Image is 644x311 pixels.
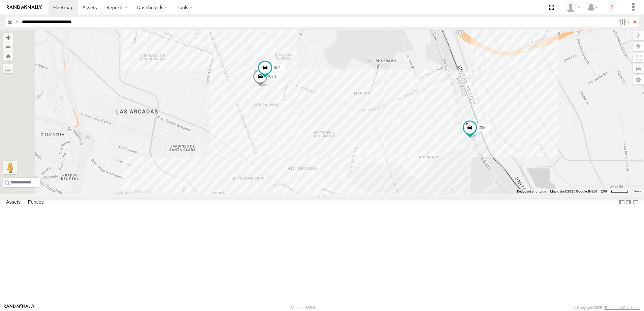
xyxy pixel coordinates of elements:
span: 200 m [601,189,611,193]
button: Map Scale: 200 m per 49 pixels [599,189,631,194]
label: Fences [25,198,47,207]
label: Dock Summary Table to the Right [625,198,632,207]
span: 554 [274,65,281,70]
button: Keyboard shortcuts [517,189,546,194]
a: Terms and Conditions [605,306,640,310]
div: Version: 305.01 [291,306,317,310]
label: Dock Summary Table to the Left [618,198,625,207]
div: © Copyright 2025 - [573,306,640,310]
button: Drag Pegman onto the map to open Street View [3,161,17,174]
img: rand-logo.svg [7,5,42,10]
button: Zoom Home [3,51,13,61]
button: Zoom out [3,42,13,51]
label: Search Filter Options [616,17,631,27]
i: ? [607,2,617,13]
span: Map data ©2025 Google, INEGI [550,189,597,193]
span: 288 [479,125,485,130]
button: Zoom in [3,33,13,42]
span: 674 [269,74,276,79]
div: omar hernandez [563,2,583,12]
label: Search Query [14,17,20,27]
label: Map Settings [633,75,644,84]
label: Measure [3,64,13,73]
a: Terms [634,190,641,193]
label: Assets [3,198,24,207]
label: Hide Summary Table [632,198,639,207]
a: Visit our Website [4,304,35,311]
